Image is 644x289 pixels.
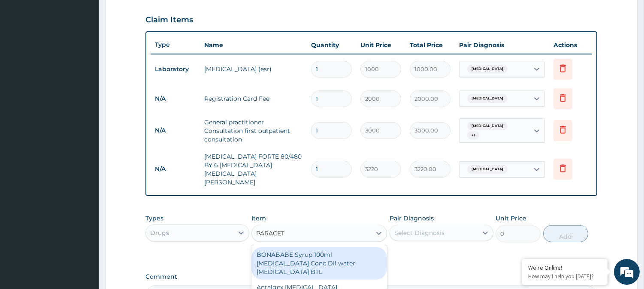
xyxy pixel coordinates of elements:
p: How may I help you today? [528,273,601,280]
td: [MEDICAL_DATA] (esr) [200,60,307,78]
span: [MEDICAL_DATA] [467,94,508,103]
textarea: Type your message and hit 'Enter' [4,196,163,226]
th: Name [200,36,307,54]
th: Type [151,37,200,53]
span: [MEDICAL_DATA] [467,65,508,73]
span: We're online! [50,89,118,175]
div: Minimize live chat window [141,4,161,25]
label: Item [251,214,266,223]
label: Types [145,215,163,222]
td: Registration Card Fee [200,90,307,107]
div: Drugs [150,229,169,237]
td: Laboratory [151,61,200,77]
td: General practitioner Consultation first outpatient consultation [200,114,307,148]
th: Total Price [405,36,455,54]
th: Quantity [307,36,356,54]
td: [MEDICAL_DATA] FORTE 80/480 BY 6 [MEDICAL_DATA] [MEDICAL_DATA][PERSON_NAME] [200,148,307,191]
th: Pair Diagnosis [455,36,549,54]
img: d_794563401_company_1708531726252_794563401 [16,43,35,64]
th: Actions [549,36,592,54]
label: Comment [145,273,597,280]
th: Unit Price [356,36,405,54]
td: N/A [151,161,200,177]
div: BONABABE Syrup 100ml [MEDICAL_DATA] Conc Dil water [MEDICAL_DATA] BTL [251,247,387,280]
span: [MEDICAL_DATA] [467,122,508,130]
td: N/A [151,91,200,107]
button: Add [543,225,588,242]
div: We're Online! [528,264,601,271]
label: Unit Price [496,214,526,223]
h3: Claim Items [145,15,193,25]
span: [MEDICAL_DATA] [467,165,508,174]
div: Chat with us now [45,48,144,59]
span: + 1 [467,131,479,140]
label: Pair Diagnosis [390,214,434,223]
td: N/A [151,123,200,138]
div: Select Diagnosis [394,229,444,237]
